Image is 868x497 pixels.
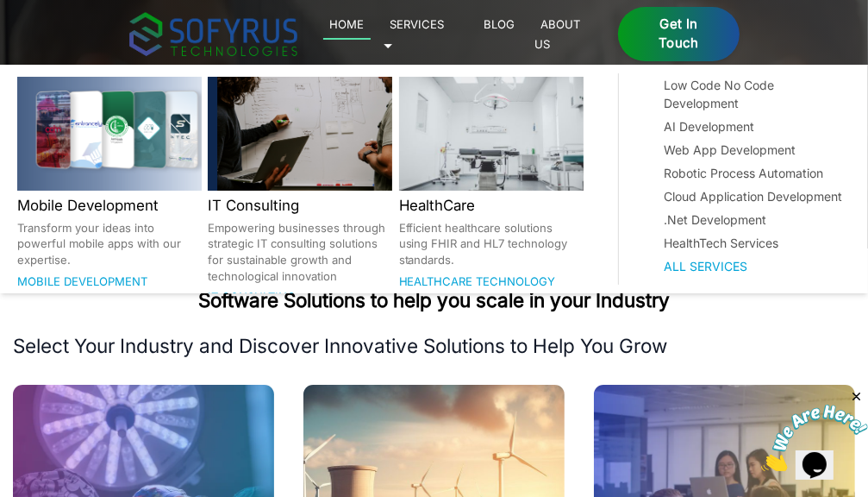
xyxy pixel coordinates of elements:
a: Home [323,14,371,40]
iframe: chat widget [761,389,868,471]
a: All Services [665,257,845,275]
a: IT Consulting [208,290,296,304]
p: Efficient healthcare solutions using FHIR and HL7 technology standards. [399,220,584,268]
p: Select Your Industry and Discover Innovative Solutions to Help You Grow [13,333,855,359]
a: Services 🞃 [384,14,445,53]
a: Low Code No Code Development [665,76,845,112]
img: sofyrus [129,12,297,56]
a: About Us [534,14,581,53]
a: Get in Touch [618,7,739,62]
p: Transform your ideas into powerful mobile apps with our expertise. [17,220,202,268]
a: Blog [478,14,521,35]
h2: HealthCare [399,194,584,217]
a: Cloud Application Development [665,187,845,205]
a: HealthTech Services [665,234,845,252]
a: AI Development [665,117,845,135]
a: .Net Development [665,211,845,229]
a: Robotic Process Automation [665,164,845,182]
a: Web App Development [665,141,845,159]
p: Empowering businesses through strategic IT consulting solutions for sustainable growth and techno... [208,220,392,285]
a: Healthcare Technology Consulting [399,274,556,308]
h2: IT Consulting [208,194,392,217]
a: Mobile Development [17,274,147,288]
h2: Mobile Development [17,194,202,217]
h2: Software Solutions to help you scale in your Industry [13,287,855,313]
